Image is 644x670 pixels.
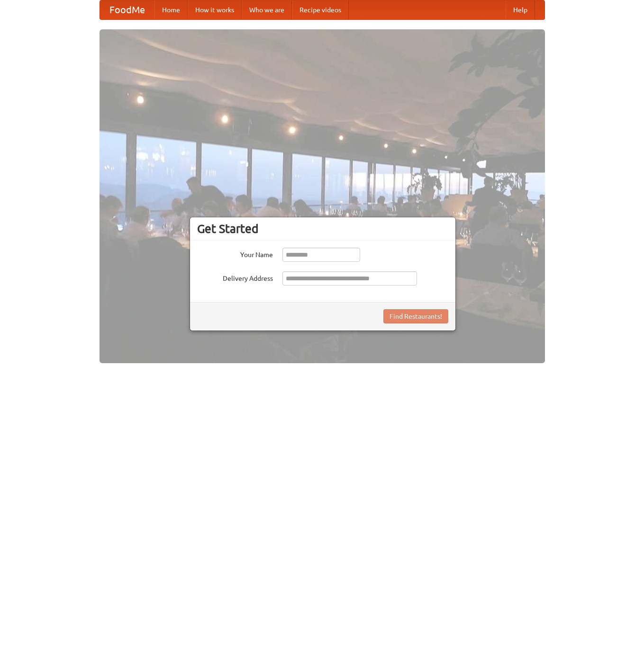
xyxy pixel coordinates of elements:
[197,222,448,236] h3: Get Started
[242,0,292,19] a: Who we are
[154,0,188,19] a: Home
[292,0,349,19] a: Recipe videos
[100,0,154,19] a: FoodMe
[197,248,273,259] label: Your Name
[197,271,273,283] label: Delivery Address
[188,0,242,19] a: How it works
[506,0,535,19] a: Help
[383,309,448,323] button: Find Restaurants!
